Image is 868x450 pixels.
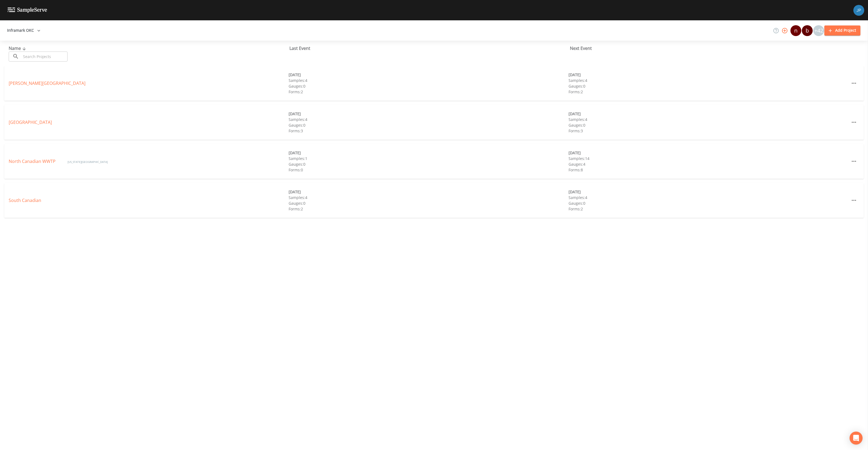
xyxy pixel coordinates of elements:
div: [DATE] [569,111,848,117]
div: +42 [813,25,824,36]
div: Samples: 14 [569,156,848,161]
div: Samples: 4 [289,78,569,83]
div: nicholas.wilson@inframark.com [790,25,802,36]
div: Samples: 4 [569,78,848,83]
div: Gauges: 0 [289,161,569,167]
div: [DATE] [289,72,569,78]
div: Open Intercom Messenger [850,432,863,445]
div: Forms: 8 [569,167,848,173]
div: Gauges: 0 [569,200,848,206]
button: Inframark OKC [5,25,43,36]
div: Samples: 1 [289,156,569,161]
div: Next Event [570,45,851,52]
span: Name [9,45,27,51]
div: [DATE] [569,189,848,195]
div: Forms: 2 [289,206,569,212]
div: b [802,25,813,36]
div: bturner@inframark.com [802,25,813,36]
div: [DATE] [569,72,848,78]
img: logo [8,8,47,13]
a: [PERSON_NAME][GEOGRAPHIC_DATA] [9,80,85,86]
div: Samples: 4 [569,195,848,200]
div: Samples: 4 [289,195,569,200]
img: 41241ef155101aa6d92a04480b0d0000 [853,5,864,16]
a: North Canadian WWTP [9,158,57,164]
div: Gauges: 0 [289,200,569,206]
div: Samples: 4 [289,117,569,122]
div: Forms: 2 [569,89,848,95]
div: n [790,25,801,36]
div: [DATE] [289,111,569,117]
div: Forms: 2 [289,89,569,95]
div: Gauges: 0 [569,122,848,128]
div: Gauges: 4 [569,161,848,167]
div: Samples: 4 [569,117,848,122]
div: Forms: 3 [289,128,569,134]
div: Forms: 0 [289,167,569,173]
input: Search Projects [21,52,68,62]
div: [DATE] [569,150,848,156]
div: Gauges: 0 [289,122,569,128]
span: [US_STATE][GEOGRAPHIC_DATA] [68,160,108,164]
div: Last Event [289,45,570,52]
div: Forms: 2 [569,206,848,212]
div: Gauges: 0 [569,83,848,89]
div: [DATE] [289,189,569,195]
a: [GEOGRAPHIC_DATA] [9,119,52,125]
a: South Canadian [9,197,41,203]
div: [DATE] [289,150,569,156]
div: Gauges: 0 [289,83,569,89]
button: Add Project [824,25,860,36]
div: Forms: 3 [569,128,848,134]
